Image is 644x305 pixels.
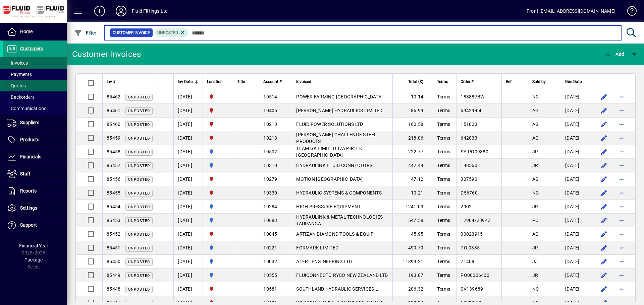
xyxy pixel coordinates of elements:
span: AG [532,108,539,113]
td: 218.06 [392,131,433,145]
span: AG [532,176,539,182]
button: More options [616,284,627,294]
span: Unposted [128,136,150,141]
span: FORMARK LIMITED [296,245,338,250]
span: Staff [20,171,31,176]
td: [DATE] [561,269,592,282]
button: Filter [72,27,98,39]
span: Unposted [128,109,150,113]
button: Edit [599,201,609,212]
div: Title [237,78,255,85]
td: [DATE] [561,145,592,159]
td: 45.95 [392,227,433,241]
td: 160.58 [392,118,433,131]
span: NC [532,190,539,196]
span: HYDRAULINK FLUID CONNECTORS [296,163,372,168]
span: 198560 [461,163,477,168]
span: Home [20,29,33,34]
span: POWER FARMING [GEOGRAPHIC_DATA] [296,94,383,99]
span: Terms [437,204,450,209]
span: 642033 [461,135,477,141]
button: More options [616,174,627,184]
div: Inv Date [178,78,199,85]
span: 10555 [263,273,277,278]
span: ARTIZAN DIAMOND TOOLS & EQUIP [296,231,374,237]
span: Terms [437,245,450,250]
span: 12904/28942 [461,218,490,223]
td: [DATE] [173,269,203,282]
td: 222.77 [392,145,433,159]
span: FLUID FITTINGS CHRISTCHURCH [207,285,229,293]
div: Due Date [565,78,588,85]
span: 85456 [107,176,120,182]
span: SOUTHLAND HYDRAULIC SERVICES L [296,286,378,292]
div: Sold by [532,78,557,85]
span: AUCKLAND [207,148,229,155]
div: Inv # [107,78,153,85]
span: HIGH PRESSURE EQUIPMENT [296,204,361,209]
td: [DATE] [173,145,203,159]
span: AUCKLAND [207,258,229,265]
span: Quotes [7,83,26,88]
span: AG [532,231,539,237]
button: More options [616,160,627,171]
td: [DATE] [561,118,592,131]
a: Suppliers [3,115,67,131]
span: Unposted [128,164,150,168]
span: Terms [437,176,450,182]
td: 193.87 [392,269,433,282]
button: More options [616,146,627,157]
td: [DATE] [173,131,203,145]
button: More options [616,229,627,239]
button: More options [616,105,627,116]
span: 10502 [263,149,277,154]
span: 85454 [107,204,120,209]
td: 10.21 [392,186,433,200]
span: Unposted [128,123,150,127]
span: 85459 [107,135,120,141]
a: Financials [3,149,67,165]
span: FLUID FITTINGS CHRISTCHURCH [207,121,229,128]
span: JJ [532,259,538,264]
td: [DATE] [561,90,592,104]
td: [DATE] [173,227,203,241]
span: 85457 [107,163,120,168]
a: Staff [3,166,67,182]
span: 85448 [107,286,120,292]
span: 188887BW [461,94,484,99]
span: 10045 [263,231,277,237]
span: Terms [437,231,450,237]
div: Invoiced [296,78,388,85]
span: 85455 [107,190,120,196]
a: Support [3,217,67,234]
span: Unposted [128,150,150,154]
span: Package [24,257,43,262]
span: FLUID FITTINGS CHRISTCHURCH [207,175,229,183]
a: Settings [3,200,67,217]
span: Sold by [532,78,546,85]
span: FLUID FITTINGS CHRISTCHURCH [207,230,229,238]
button: Edit [599,133,609,143]
div: Ref [506,78,524,85]
span: 10514 [263,94,277,99]
span: 85461 [107,108,120,113]
span: Terms [437,149,450,154]
td: 10.14 [392,90,433,104]
button: Edit [599,160,609,171]
span: Communications [7,106,46,111]
button: Edit [599,91,609,102]
span: Financials [20,154,41,159]
td: [DATE] [173,200,203,214]
span: 71408 [461,259,474,264]
div: Location [207,78,229,85]
a: Products [3,132,67,148]
span: Terms [437,78,448,85]
div: Total ($) [397,78,429,85]
span: FLUID POWER SOLUTIONS LTD [296,122,363,127]
button: More options [616,91,627,102]
span: Unposted [128,95,150,99]
span: Account # [263,78,282,85]
span: Payments [7,72,32,77]
span: Terms [437,286,450,292]
span: Location [207,78,223,85]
